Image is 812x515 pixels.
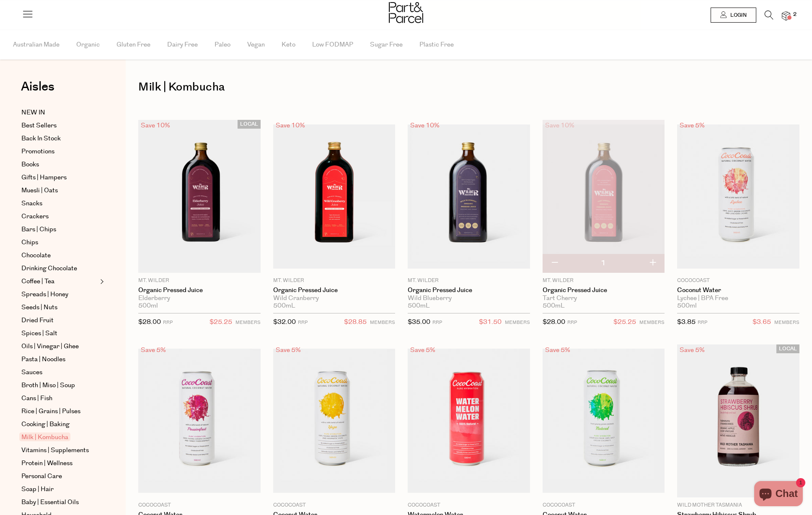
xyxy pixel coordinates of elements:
[21,393,52,404] span: Cans | Fish
[163,319,173,326] small: RRP
[273,302,295,310] span: 500mL
[21,393,98,404] a: Cans | Fish
[21,134,61,144] span: Back In Stock
[677,344,799,497] img: Strawberry Hibiscus Shrub
[567,319,577,326] small: RRP
[677,318,696,326] span: $3.85
[21,199,98,209] a: Snacks
[21,251,98,261] a: Chocolate
[21,225,98,235] a: Bars | Chips
[19,432,70,441] span: Milk | Kombucha
[21,277,54,287] span: Coffee | Tea
[432,319,442,326] small: RRP
[21,380,75,391] span: Broth | Miso | Soup
[21,406,80,417] span: Rice | Grains | Pulses
[138,120,261,272] img: Organic Pressed Juice
[543,502,665,509] p: CocoCoast
[21,108,98,118] a: NEW IN
[752,481,805,508] inbox-online-store-chat: Shopify online store chat
[677,344,707,356] div: Save 5%
[21,277,98,287] a: Coffee | Tea
[21,121,57,131] span: Best Sellers
[273,295,396,302] div: Wild Cranberry
[543,344,573,356] div: Save 5%
[138,287,261,294] a: Organic Pressed Juice
[21,290,98,300] a: Spreads | Honey
[167,30,198,60] span: Dairy Free
[209,317,232,328] span: $25.25
[774,319,799,326] small: MEMBERS
[273,287,396,294] a: Organic Pressed Juice
[21,497,98,507] a: Baby | Essential Oils
[21,419,70,430] span: Cooking | Baking
[21,432,98,443] a: Milk | Kombucha
[76,30,100,60] span: Organic
[247,30,265,60] span: Vegan
[21,484,98,494] a: Soap | Hair
[543,124,665,269] img: Organic Pressed Juice
[344,317,367,328] span: $28.85
[370,319,395,326] small: MEMBERS
[21,160,98,170] a: Books
[312,30,353,60] span: Low FODMAP
[21,419,98,430] a: Cooking | Baking
[21,484,54,494] span: Soap | Hair
[408,287,530,294] a: Organic Pressed Juice
[21,355,98,365] a: Pasta | Noodles
[753,317,771,328] span: $3.65
[21,445,98,455] a: Vitamins | Supplements
[21,108,45,118] span: NEW IN
[138,344,168,356] div: Save 5%
[677,295,799,302] div: Lychee | BPA Free
[543,349,665,493] img: Coconut Water
[138,277,261,285] p: Mt. Wilder
[408,302,429,310] span: 500mL
[21,186,98,196] a: Muesli | Oats
[677,277,799,285] p: CocoCoast
[479,317,502,328] span: $31.50
[389,2,423,23] img: Part&Parcel
[711,8,756,23] a: Login
[21,367,42,378] span: Sauces
[138,295,261,302] div: Elderberry
[21,329,57,339] span: Spices | Salt
[21,251,51,261] span: Chocolate
[408,277,530,285] p: Mt. Wilder
[138,349,261,493] img: Coconut Water
[273,277,396,285] p: Mt. Wilder
[21,471,98,481] a: Personal Care
[21,342,79,352] span: Oils | Vinegar | Ghee
[543,120,577,131] div: Save 10%
[273,502,396,509] p: CocoCoast
[505,319,530,326] small: MEMBERS
[282,30,295,60] span: Keto
[21,147,54,157] span: Promotions
[677,287,799,294] a: Coconut Water
[21,147,98,157] a: Promotions
[21,78,54,96] span: Aisles
[613,317,636,328] span: $25.25
[273,318,296,326] span: $32.00
[21,121,98,131] a: Best Sellers
[273,120,308,131] div: Save 10%
[138,120,173,131] div: Save 10%
[21,316,98,326] a: Dried Fruit
[408,344,438,356] div: Save 5%
[238,120,261,129] span: LOCAL
[21,497,79,507] span: Baby | Essential Oils
[543,287,665,294] a: Organic Pressed Juice
[21,303,98,313] a: Seeds | Nuts
[21,199,42,209] span: Snacks
[21,264,77,274] span: Drinking Chocolate
[408,295,530,302] div: Wild Blueberry
[677,124,799,269] img: Coconut Water
[776,344,799,353] span: LOCAL
[21,471,62,481] span: Personal Care
[21,290,68,300] span: Spreads | Honey
[21,458,72,468] span: Protein | Wellness
[21,367,98,378] a: Sauces
[138,302,158,310] span: 500ml
[408,120,442,131] div: Save 10%
[21,458,98,468] a: Protein | Wellness
[21,406,98,417] a: Rice | Grains | Pulses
